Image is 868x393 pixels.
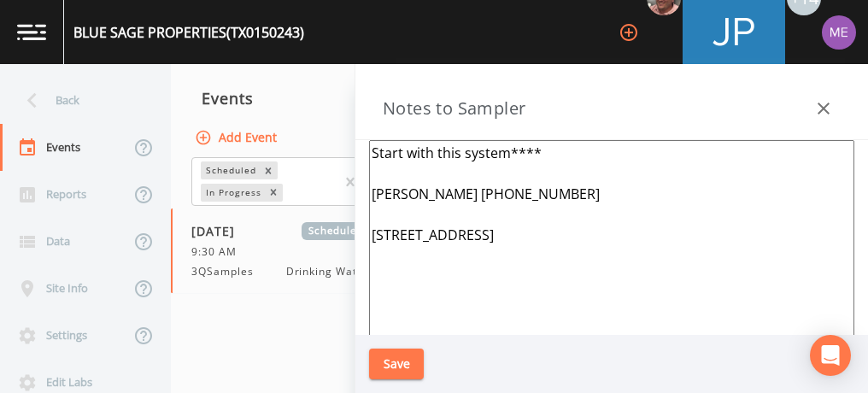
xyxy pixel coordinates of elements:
[191,244,247,260] span: 9:30 AM
[302,222,369,240] span: Scheduled
[201,184,264,202] div: In Progress
[264,184,283,202] div: Remove In Progress
[171,208,419,294] a: [DATE]Scheduled9:30 AM3QSamplesDrinking Water
[73,22,304,43] div: BLUE SAGE PROPERTIES (TX0150243)
[259,161,278,179] div: Remove Scheduled
[201,161,259,179] div: Scheduled
[171,77,419,120] div: Events
[383,95,525,122] h3: Notes to Sampler
[191,122,284,154] button: Add Event
[810,335,851,376] div: Open Intercom Messenger
[286,264,369,279] span: Drinking Water
[369,349,424,380] button: Save
[822,15,856,50] img: d4d65db7c401dd99d63b7ad86343d265
[191,264,264,279] span: 3QSamples
[191,222,247,240] span: [DATE]
[17,24,46,40] img: logo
